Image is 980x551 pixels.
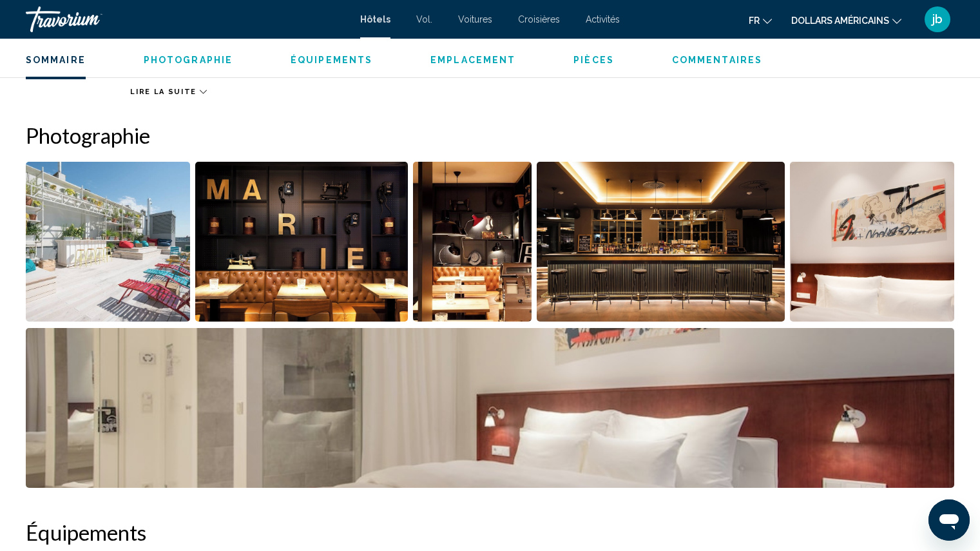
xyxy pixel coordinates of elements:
button: Emplacement [430,54,515,66]
font: jb [932,12,943,26]
a: Hôtels [360,14,390,24]
span: Photographie [144,55,233,65]
font: dollars américains [791,15,889,26]
a: Vol. [416,14,432,24]
button: Open full-screen image slider [26,161,190,322]
button: Commentaires [672,54,762,66]
a: Travorium [26,6,347,32]
button: Lire la suite [130,87,206,97]
button: Open full-screen image slider [537,161,785,322]
span: Lire la suite [130,88,196,96]
iframe: Bouton de lancement de la fenêtre de messagerie [928,499,970,541]
button: Open full-screen image slider [195,161,408,322]
a: Activités [586,14,620,24]
button: Changer de devise [791,11,901,30]
h2: Photographie [26,122,954,148]
span: Commentaires [672,55,762,65]
button: Open full-screen image slider [413,161,532,322]
a: Croisières [518,14,560,24]
span: Pièces [573,55,614,65]
button: Sommaire [26,54,86,66]
button: Photographie [144,54,233,66]
button: Changer de langue [749,11,772,30]
a: Voitures [458,14,492,24]
span: Emplacement [430,55,515,65]
span: Équipements [291,55,372,65]
button: Équipements [291,54,372,66]
span: Sommaire [26,55,86,65]
button: Open full-screen image slider [790,161,954,322]
button: Open full-screen image slider [26,327,954,488]
font: fr [749,15,760,26]
h2: Équipements [26,519,954,545]
button: Menu utilisateur [921,6,954,33]
button: Pièces [573,54,614,66]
